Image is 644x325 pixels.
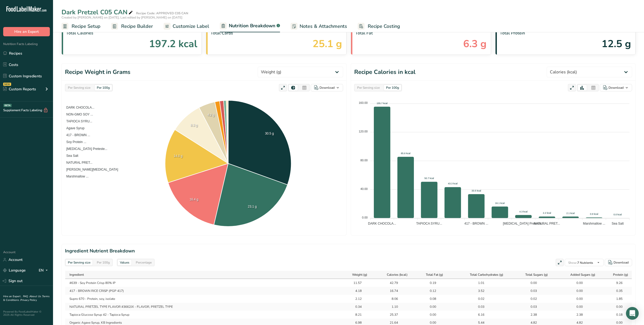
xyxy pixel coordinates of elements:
div: 4.82 [569,320,583,325]
div: 21.64 [385,320,398,325]
tspan: [MEDICAL_DATA] Preteste... [503,222,544,225]
div: 0.02 [471,296,484,301]
div: 11.57 [348,281,362,285]
span: NATURAL PRET... [62,161,93,164]
tspan: Sea Salt [612,222,624,225]
div: 0.18 [609,312,623,317]
div: 0.19 [423,281,436,285]
h1: Recipe Weight in Grams [65,68,130,77]
div: Open Intercom Messenger [626,307,639,320]
tspan: DARK CHOCOLA... [368,222,396,225]
a: Customize Label [164,20,209,32]
td: Supro 670 - Protein, soy, isolate [65,295,339,303]
div: BETA [3,104,12,107]
tspan: 120.00 [359,130,368,133]
button: Show:7 Nutrients [565,259,604,266]
span: Customize Label [173,23,209,30]
div: 0.00 [423,304,436,309]
div: 9.26 [609,281,623,285]
div: Download [319,85,335,90]
a: About Us . [29,295,42,298]
div: 0.00 [524,281,537,285]
tspan: 40.00 [360,187,368,190]
div: 5.44 [471,320,484,325]
span: 417 - BROWN ... [62,133,90,137]
div: Download [608,85,624,90]
span: DARK CHOCOLA... [62,106,94,109]
tspan: Marshmallow ... [583,222,605,225]
span: [PERSON_NAME][MEDICAL_DATA] [62,168,118,171]
div: 6.98 [348,320,362,325]
div: EN [39,267,50,274]
div: 0.35 [609,288,623,293]
a: Nutrition Breakdown [220,20,280,33]
a: Recipe Costing [358,20,400,32]
a: Language [3,266,26,275]
a: Hire an Expert . [3,295,22,298]
div: 0.12 [423,288,436,293]
div: 0.00 [609,304,623,309]
div: 0.00 [569,296,583,301]
span: 7 Nutrients [568,261,593,265]
span: Calories (kcal) [387,272,408,277]
div: 1.10 [385,304,398,309]
td: #639 - Soy Protein Crisp 80% IP [65,279,339,287]
span: Total Carbs [211,30,342,36]
button: Download [605,259,632,266]
div: Download [614,260,629,265]
a: Recipe Setup [62,20,100,32]
div: Per Serving size [66,260,93,265]
tspan: 417 - BROWN ... [464,222,488,225]
a: FAQ . [23,295,29,298]
span: Soy Protein ... [62,140,86,144]
span: Sea Salt [62,154,78,158]
span: Nutrition Breakdown [229,22,275,29]
span: 197.2 kcal [149,36,197,51]
tspan: TAPIOCA SYRU... [416,222,442,225]
div: 0.00 [569,281,583,285]
span: Show: [568,261,577,265]
span: Created by [PERSON_NAME] on [DATE], Last edited by [PERSON_NAME] on [DATE] [62,15,182,20]
div: 0.08 [423,296,436,301]
div: Powered By FoodLabelMaker © 2025 All Rights Reserved [3,310,50,317]
div: 0.00 [569,304,583,309]
div: Per 100g [95,85,112,91]
div: 16.74 [385,288,398,293]
div: Per 100g [384,85,401,91]
button: Hire an Expert [3,27,50,36]
div: Custom Reports [3,86,36,92]
div: 0.00 [609,320,623,325]
a: Notes & Attachments [291,20,347,32]
span: 12.5 g [602,36,631,51]
div: 0.02 [524,296,537,301]
div: Per Serving size [355,85,382,91]
div: 0.34 [348,304,362,309]
span: Ingredient [69,272,84,277]
a: Recipe Builder [111,20,153,32]
span: Protein (g) [613,272,628,277]
tspan: 80.00 [360,159,368,162]
a: Terms & Conditions . [3,295,50,302]
span: Total Fat [355,30,487,36]
div: NEW [3,83,11,86]
span: [MEDICAL_DATA] Preteste... [62,147,107,151]
span: Marshmallow ... [62,175,89,178]
span: Added Sugars (g) [570,272,595,277]
div: 2.38 [569,312,583,317]
div: 3.52 [471,288,484,293]
tspan: 160.00 [359,101,368,104]
div: Dark Pretzel C05 CAN [62,7,134,17]
tspan: 0.00 [362,216,367,219]
td: 417 - BROWN RICE CRISP (PGP 417) [65,287,339,295]
span: NON-GMO SOY ... [62,113,93,116]
span: Total Protein [500,30,631,36]
td: NATURAL PRETZEL TYPE FLAVOR #3662JX - FLAVOR, PRETZEL TYPE [65,303,339,311]
span: Recipe Costing [368,23,400,30]
div: 25.37 [385,312,398,317]
div: 4.18 [348,288,362,293]
div: 2.12 [348,296,362,301]
div: 0.03 [524,304,537,309]
button: Download [600,84,632,91]
div: 0.03 [471,304,484,309]
div: 0.03 [524,288,537,293]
